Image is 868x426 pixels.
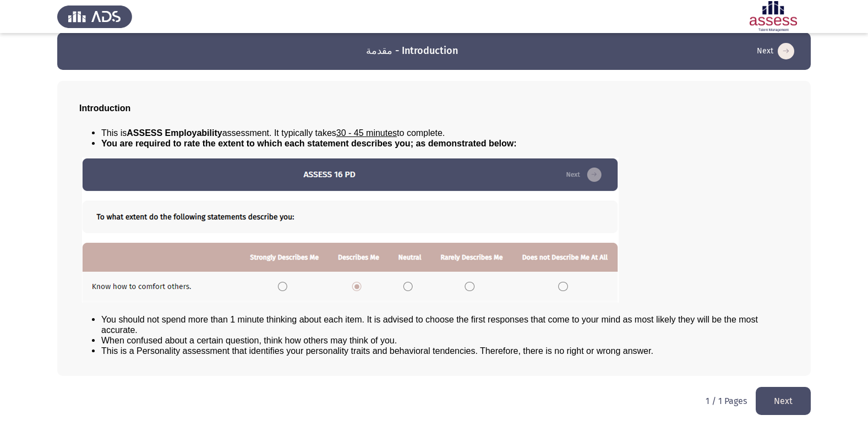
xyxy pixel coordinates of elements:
span: When confused about a certain question, think how others may think of you. [101,336,397,345]
button: load next page [756,387,811,415]
span: You should not spend more than 1 minute thinking about each item. It is advised to choose the fir... [101,315,758,335]
img: Assess Talent Management logo [57,1,132,32]
button: load next page [754,42,798,60]
p: 1 / 1 Pages [706,396,747,406]
u: 30 - 45 minutes [336,128,397,138]
b: ASSESS Employability [127,128,222,138]
img: Assessment logo of ASSESS Employability - EBI [736,1,811,32]
span: This is assessment. It typically takes to complete. [101,128,445,138]
span: You are required to rate the extent to which each statement describes you; as demonstrated below: [101,139,517,148]
span: This is a Personality assessment that identifies your personality traits and behavioral tendencie... [101,346,653,356]
span: Introduction [79,103,130,113]
h3: مقدمة - Introduction [366,44,458,58]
